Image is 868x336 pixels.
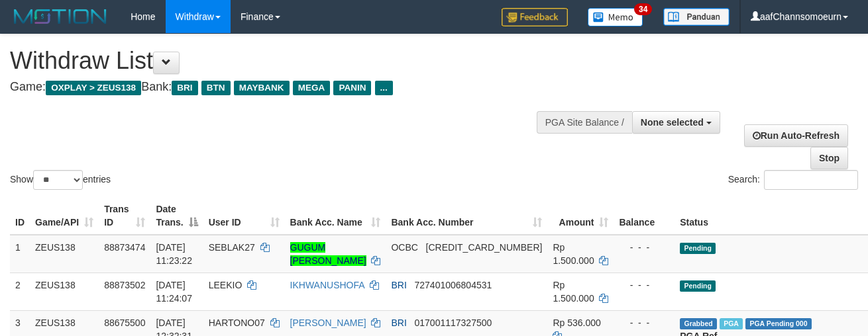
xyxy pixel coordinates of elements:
span: Marked by aaftrukkakada [720,318,743,329]
td: 2 [10,273,30,310]
span: BTN [201,81,231,95]
span: Rp 1.500.000 [553,242,594,266]
h4: Game: Bank: [10,81,565,94]
span: Rp 536.000 [553,317,600,328]
span: BRI [172,81,197,95]
span: MAYBANK [234,81,290,95]
span: MEGA [293,81,331,95]
th: Game/API: activate to sort column ascending [30,197,99,235]
th: Bank Acc. Name: activate to sort column ascending [285,197,386,235]
span: Copy 693817527163 to clipboard [426,242,543,253]
th: ID [10,197,30,235]
span: Copy 727401006804531 to clipboard [414,280,492,290]
td: 1 [10,235,30,273]
select: Showentries [33,170,83,190]
button: None selected [632,111,720,134]
div: - - - [619,241,669,254]
div: - - - [619,316,669,329]
span: SEBLAK27 [209,242,255,253]
label: Search: [728,170,858,190]
img: Button%20Memo.svg [588,8,643,26]
span: BRI [391,317,406,328]
span: Rp 1.500.000 [553,280,594,304]
a: IKHWANUSHOFA [290,280,364,290]
span: PANIN [333,81,371,95]
th: Trans ID: activate to sort column ascending [99,197,150,235]
span: HARTONO07 [209,317,265,328]
div: PGA Site Balance / [537,111,632,134]
input: Search: [764,170,858,190]
label: Show entries [10,170,111,190]
span: ... [375,81,393,95]
span: None selected [641,117,704,128]
div: - - - [619,278,669,292]
span: [DATE] 11:23:22 [156,242,192,266]
span: 88873502 [104,280,145,290]
span: 34 [634,3,652,15]
span: Pending [680,243,716,254]
span: Pending [680,280,716,292]
th: Date Trans.: activate to sort column descending [150,197,203,235]
img: Feedback.jpg [502,8,568,26]
span: [DATE] 11:24:07 [156,280,192,304]
th: Bank Acc. Number: activate to sort column ascending [386,197,547,235]
span: PGA Pending [745,318,812,329]
th: User ID: activate to sort column ascending [203,197,285,235]
span: 88873474 [104,242,145,253]
span: Copy 017001117327500 to clipboard [414,317,492,328]
th: Amount: activate to sort column ascending [547,197,614,235]
span: 88675500 [104,317,145,328]
span: OCBC [391,242,417,253]
th: Balance [614,197,675,235]
img: panduan.png [663,8,730,26]
td: ZEUS138 [30,235,99,273]
img: MOTION_logo.png [10,7,111,26]
h1: Withdraw List [10,48,565,74]
td: ZEUS138 [30,273,99,310]
span: OXPLAY > ZEUS138 [46,81,141,95]
a: [PERSON_NAME] [290,317,366,328]
span: LEEKIO [209,280,243,290]
a: Stop [810,147,848,169]
a: Run Auto-Refresh [744,124,848,147]
a: GUGUM [PERSON_NAME] [290,242,366,266]
span: BRI [391,280,406,290]
span: Grabbed [680,318,717,329]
